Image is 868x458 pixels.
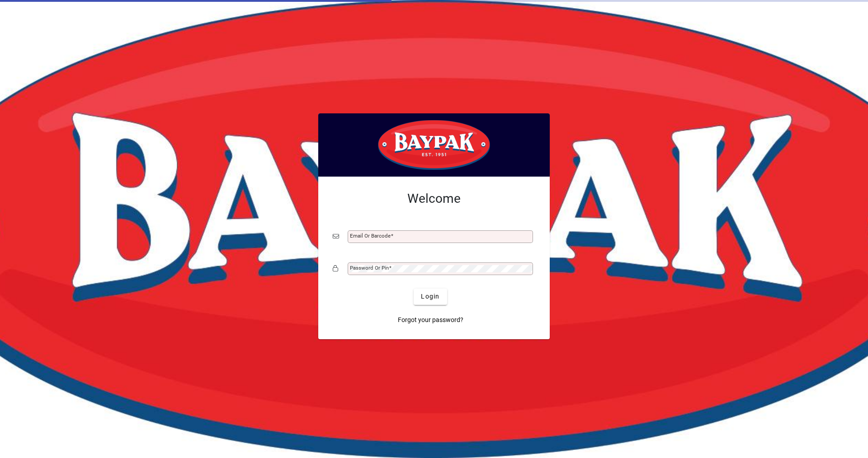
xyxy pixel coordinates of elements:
mat-label: Password or Pin [350,265,389,271]
button: Login [414,289,447,305]
h2: Welcome [333,191,535,206]
mat-label: Email or Barcode [350,233,391,239]
span: Forgot your password? [398,315,463,325]
span: Login [421,292,439,301]
a: Forgot your password? [394,312,467,328]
